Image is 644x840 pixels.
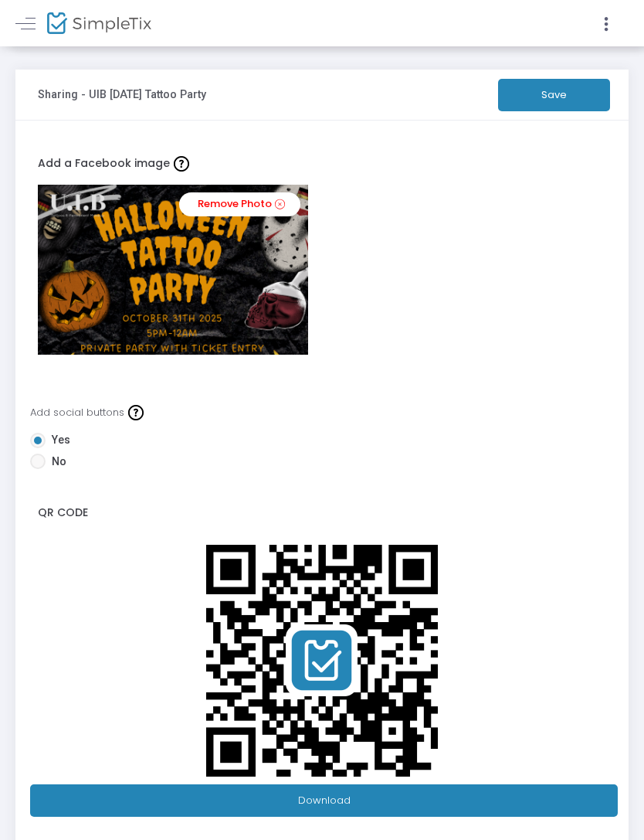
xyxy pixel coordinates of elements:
[46,432,70,448] span: Yes
[30,784,618,817] a: Download
[30,498,614,529] label: QR Code
[179,192,300,216] a: Remove Photo
[38,155,193,171] span: Add a Facebook image
[174,156,189,172] img: question-mark
[128,405,144,420] img: question-mark
[498,79,610,111] button: Save
[38,185,308,355] img: FaceBook_BlackOrangeCreativeBoldDarkHalloweenPartyFlyer.png
[46,454,66,470] span: No
[38,88,206,101] h3: Sharing - UIB [DATE] Tattoo Party
[198,537,446,784] img: qr
[30,401,614,424] div: Add social buttons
